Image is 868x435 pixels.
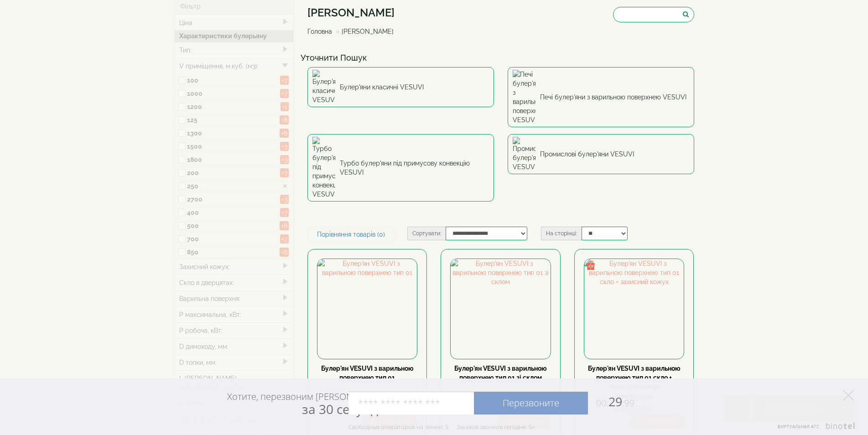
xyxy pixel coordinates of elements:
li: [PERSON_NAME] [334,27,394,36]
h1: [PERSON_NAME] [307,7,400,19]
a: Печі булер'яни з варильною поверхнею VESUVI Печі булер'яни з варильною поверхнею VESUVI [508,67,694,127]
label: Сортувати: [407,227,446,240]
a: Булер'ян VESUVI з варильною поверхнею тип 01 зі склом [454,365,547,381]
a: Порівняння товарів (0) [307,227,395,242]
img: Промислові булер'яни VESUVI [513,137,535,171]
a: Виртуальная АТС [772,423,857,435]
img: Булер'яни класичні VESUVI [312,70,335,104]
a: Булер'ян VESUVI з варильною поверхнею тип 01 скло + захисний кожух [588,365,681,390]
div: Хотите, перезвоним [PERSON_NAME] [227,391,384,416]
img: Булер'ян VESUVI з варильною поверхнею тип 01 [317,259,417,358]
span: 29 [588,393,634,410]
label: На сторінці: [541,227,582,240]
img: Печі булер'яни з варильною поверхнею VESUVI [513,70,535,124]
a: Промислові булер'яни VESUVI Промислові булер'яни VESUVI [508,134,694,174]
span: Виртуальная АТС [778,424,820,430]
a: Булер'ян VESUVI з варильною поверхнею тип 01 [321,365,414,381]
a: Перезвоните [474,392,588,414]
span: :99 [622,397,634,409]
h4: Уточнити Пошук [301,53,701,62]
a: Турбо булер'яни під примусову конвекцію VESUVI Турбо булер'яни під примусову конвекцію VESUVI [307,134,494,202]
img: Булер'ян VESUVI з варильною поверхнею тип 01 скло + захисний кожух [584,259,684,358]
a: Головна [307,28,332,35]
img: Булер'ян VESUVI з варильною поверхнею тип 01 зі склом [451,259,550,358]
div: Свободных операторов на линии: 5 Заказов звонков сегодня: 5+ [348,423,535,430]
img: gift [586,261,595,270]
span: за 30 секунд? [302,400,384,418]
img: Турбо булер'яни під примусову конвекцію VESUVI [312,137,335,199]
a: Булер'яни класичні VESUVI Булер'яни класичні VESUVI [307,67,494,107]
span: 00: [596,397,608,409]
